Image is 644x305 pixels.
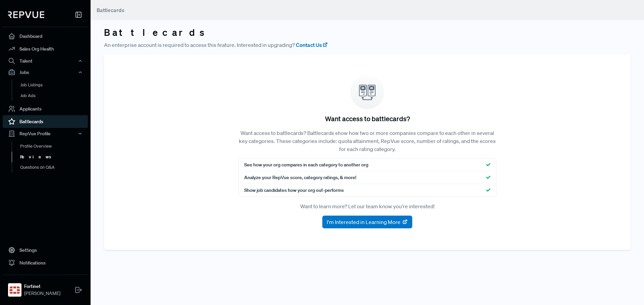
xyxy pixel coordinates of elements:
img: Fortinet [9,285,20,295]
h5: Want access to battlecards? [325,115,410,123]
a: Profile Overview [12,141,97,152]
a: Settings [3,244,88,256]
button: I'm Interested in Learning More [322,216,412,228]
span: Analyze your RepVue score, category ratings, & more! [244,174,356,181]
a: Battlecards [3,115,88,128]
a: Notifications [3,256,88,269]
a: Job Listings [12,80,97,90]
span: Battlecards [97,7,124,13]
img: RepVue [8,11,44,18]
h3: Battlecards [104,27,631,38]
strong: Fortinet [24,283,60,290]
button: RepVue Profile [3,128,88,139]
p: Want access to battlecards? Battlecards show how two or more companies compare to each other in s... [238,129,496,153]
a: Contact Us [296,41,328,49]
span: [PERSON_NAME] [24,290,60,297]
a: Questions on Q&A [12,162,97,173]
a: Applicants [3,102,88,115]
p: Want to learn more? Let our team know you're interested! [238,202,496,210]
span: I'm Interested in Learning More [327,218,400,226]
a: Sales Org Health [3,43,88,55]
button: Talent [3,55,88,67]
p: An enterprise account is required to access this feature. Interested in upgrading? [104,41,631,49]
a: Job Ads [12,90,97,101]
a: FortinetFortinet[PERSON_NAME] [3,275,88,300]
span: Show job candidates how your org out-performs [244,187,344,194]
a: Dashboard [3,30,88,43]
a: Reviews [12,152,97,162]
span: See how your org compares in each category to another org [244,161,368,168]
button: Jobs [3,67,88,78]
